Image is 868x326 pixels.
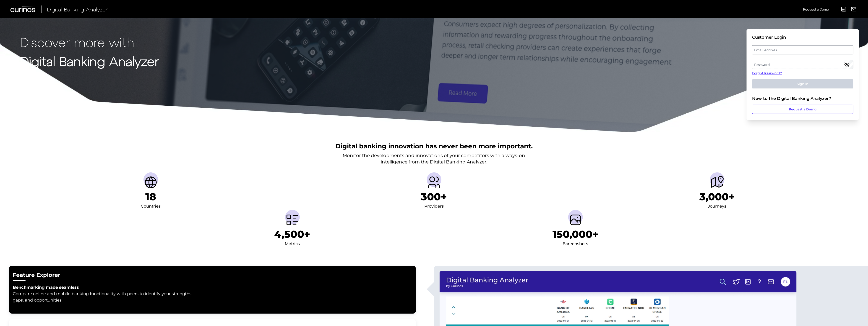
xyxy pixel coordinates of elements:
img: Screenshots [568,213,583,227]
img: Metrics [285,213,300,227]
h1: 150,000+ [553,228,599,240]
label: Password [752,60,853,69]
strong: Digital Banking Analyzer [20,53,159,69]
label: Email Address [752,46,853,54]
div: Screenshots [563,240,588,248]
h1: 3,000+ [700,191,735,203]
div: Journeys [708,203,727,210]
p: Compare online and mobile banking functionality with peers to identify your strengths, gaps, and ... [13,291,195,303]
a: Request a Demo [752,105,853,114]
div: Countries [141,203,161,210]
span: Request a Demo [803,7,829,11]
a: Forgot Password? [752,71,853,76]
p: Monitor the developments and innovations of your competitors with always-on intelligence from the... [343,152,525,165]
button: Sign In [752,79,853,88]
span: Digital Banking Analyzer [47,6,108,13]
h2: Digital banking innovation has never been more important. [335,142,533,150]
p: Discover more with [20,35,159,49]
a: Request a Demo [803,5,829,13]
img: Journeys [710,175,725,190]
strong: Benchmarking made seamless [13,285,79,290]
h1: 300+ [421,191,447,203]
h1: 4,500+ [274,228,310,240]
h2: Feature Explorer [13,271,412,279]
div: Customer Login [752,35,853,40]
div: New to the Digital Banking Analyzer? [752,96,853,101]
div: Metrics [285,240,300,248]
img: Countries [143,175,158,190]
button: Feature ExplorerBenchmarking made seamless Compare online and mobile banking functionality with p... [9,266,416,314]
div: Providers [424,203,444,210]
img: Curinos [10,6,36,12]
img: Providers [427,175,441,190]
h1: 18 [145,191,156,203]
